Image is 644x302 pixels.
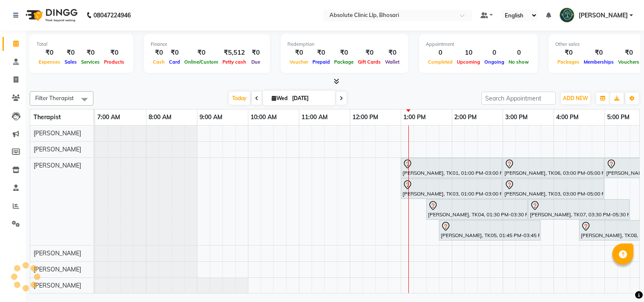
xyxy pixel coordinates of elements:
[248,48,263,58] div: ₹0
[310,59,332,65] span: Prepaid
[220,59,248,65] span: Petty cash
[452,111,479,123] a: 2:00 PM
[146,111,174,123] a: 8:00 AM
[37,59,62,65] span: Expenses
[270,95,290,101] span: Wed
[561,92,590,104] button: ADD NEW
[554,111,581,123] a: 4:00 PM
[582,59,616,65] span: Memberships
[503,111,530,123] a: 3:00 PM
[93,3,131,27] b: 08047224946
[555,59,582,65] span: Packages
[151,41,263,48] div: Finance
[287,41,402,48] div: Redemption
[37,48,62,58] div: ₹0
[37,41,127,48] div: Total
[62,59,79,65] span: Sales
[482,59,506,65] span: Ongoing
[34,113,61,121] span: Therapist
[299,111,330,123] a: 11:00 AM
[383,59,402,65] span: Wallet
[310,48,332,58] div: ₹0
[79,59,102,65] span: Services
[455,48,482,58] div: 10
[332,48,356,58] div: ₹0
[34,129,81,137] span: [PERSON_NAME]
[290,92,332,105] input: 2025-09-03
[229,92,250,105] span: Today
[197,111,225,123] a: 9:00 AM
[102,48,127,58] div: ₹0
[34,282,81,289] span: [PERSON_NAME]
[22,3,80,27] img: logo
[402,159,501,177] div: [PERSON_NAME], TK01, 01:00 PM-03:00 PM, Skin Treatment - Peel(Face)
[529,201,629,218] div: [PERSON_NAME], TK07, 03:30 PM-05:30 PM, Hair Treatment - Hair Matrix
[350,111,380,123] a: 12:00 PM
[182,59,220,65] span: Online/Custom
[249,59,262,65] span: Due
[34,162,81,169] span: [PERSON_NAME]
[582,48,616,58] div: ₹0
[440,221,540,239] div: [PERSON_NAME], TK05, 01:45 PM-03:45 PM, Skin Treatment - Medicine Insertion
[356,48,383,58] div: ₹0
[102,59,127,65] span: Products
[506,59,531,65] span: No show
[481,92,556,105] input: Search Appointment
[151,48,167,58] div: ₹0
[62,48,79,58] div: ₹0
[482,48,506,58] div: 0
[506,48,531,58] div: 0
[167,59,182,65] span: Card
[287,48,310,58] div: ₹0
[616,48,641,58] div: ₹0
[34,145,81,153] span: [PERSON_NAME]
[427,201,527,218] div: [PERSON_NAME], TK04, 01:30 PM-03:30 PM, Hair Treatment - Hair Matrix
[182,48,220,58] div: ₹0
[616,59,641,65] span: Vouchers
[426,48,455,58] div: 0
[34,249,81,257] span: [PERSON_NAME]
[579,11,628,20] span: [PERSON_NAME]
[95,111,122,123] a: 7:00 AM
[35,95,74,101] span: Filter Therapist
[167,48,182,58] div: ₹0
[220,48,248,58] div: ₹5,512
[402,180,501,198] div: [PERSON_NAME], TK03, 01:00 PM-03:00 PM, Hair Treatment - Hair Meso
[605,111,632,123] a: 5:00 PM
[401,111,428,123] a: 1:00 PM
[555,48,582,58] div: ₹0
[563,95,588,101] span: ADD NEW
[332,59,356,65] span: Package
[34,266,81,273] span: [PERSON_NAME]
[151,59,167,65] span: Cash
[503,180,603,198] div: [PERSON_NAME], TK03, 03:00 PM-05:00 PM, Skin Treatment - Peel(Face)
[248,111,279,123] a: 10:00 AM
[383,48,402,58] div: ₹0
[426,59,455,65] span: Completed
[287,59,310,65] span: Voucher
[560,8,574,22] img: Shekhar Chavan
[426,41,531,48] div: Appointment
[79,48,102,58] div: ₹0
[503,159,603,177] div: [PERSON_NAME], TK06, 03:00 PM-05:00 PM, Hair Treatment - Hair Matrix
[455,59,482,65] span: Upcoming
[356,59,383,65] span: Gift Cards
